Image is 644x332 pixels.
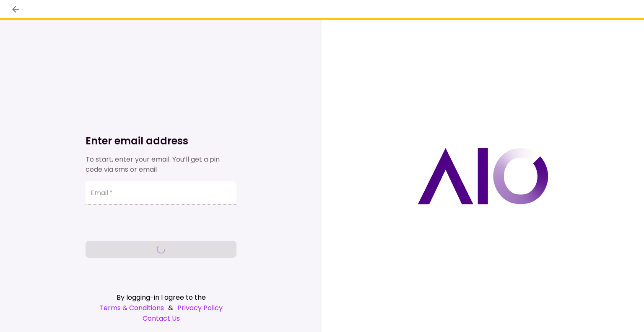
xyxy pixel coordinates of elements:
[86,134,236,148] h1: Enter email address
[86,303,236,313] div: &
[86,154,236,175] div: To start, enter your email. You’ll get a pin code via sms or email
[177,303,223,313] a: Privacy Policy
[99,303,164,313] a: Terms & Conditions
[8,2,23,16] button: back
[86,292,236,303] div: By logging-in I agree to the
[418,148,548,204] img: AIO logo
[86,313,236,324] a: Contact Us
